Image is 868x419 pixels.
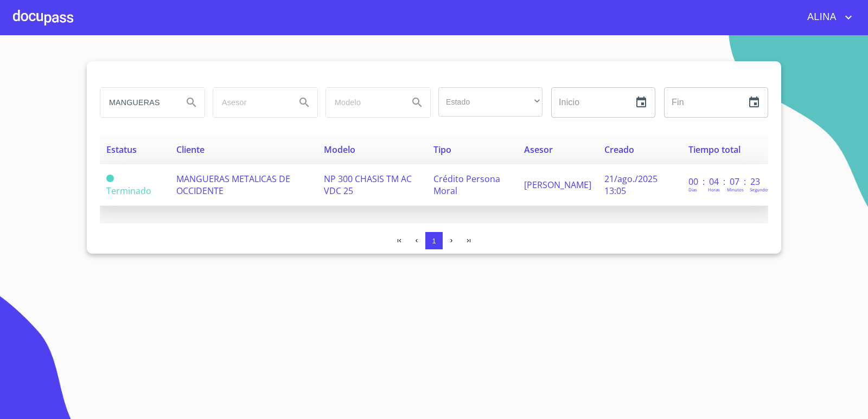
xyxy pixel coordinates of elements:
button: Search [291,89,317,115]
span: Terminado [106,175,114,182]
input: search [326,88,400,117]
div: ​ [438,87,542,117]
span: Cliente [176,144,205,156]
span: Creado [604,144,634,156]
button: account of current user [799,9,855,26]
span: ALINA [799,9,842,26]
button: Search [178,89,205,115]
p: Dias [688,186,697,192]
span: Modelo [324,144,355,156]
p: 00 : 04 : 07 : 23 [688,176,762,188]
span: Tipo [433,144,451,156]
span: MANGUERAS METALICAS DE OCCIDENTE [176,173,290,197]
button: 1 [425,232,443,249]
span: Asesor [524,144,553,156]
span: [PERSON_NAME] [524,179,591,191]
input: search [213,88,287,117]
span: 21/ago./2025 13:05 [604,173,658,197]
span: Tiempo total [688,144,741,156]
p: Horas [708,186,720,192]
span: 1 [432,237,436,245]
span: NP 300 CHASIS TM AC VDC 25 [324,173,412,197]
p: Minutos [727,186,744,192]
p: Segundos [750,186,770,192]
span: Estatus [106,144,137,156]
span: Terminado [106,185,151,197]
span: Crédito Persona Moral [433,173,500,197]
button: Search [404,89,430,115]
input: search [100,88,174,117]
